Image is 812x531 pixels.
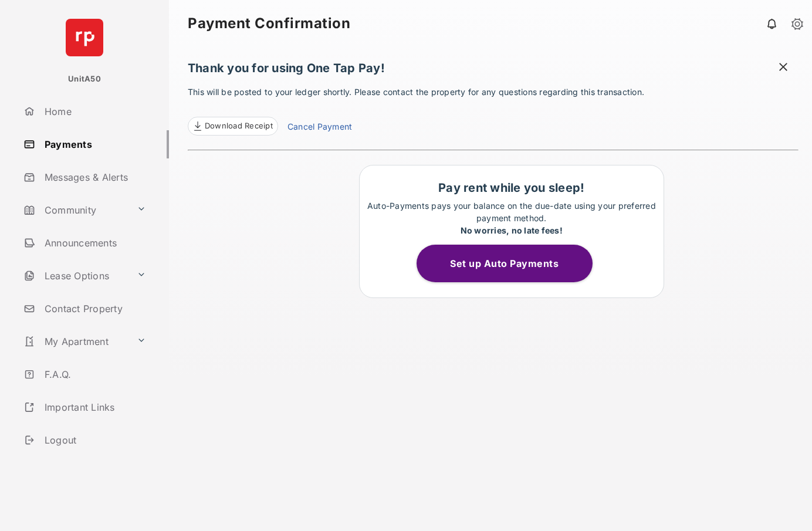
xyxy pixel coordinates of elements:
a: Important Links [19,393,151,421]
a: Set up Auto Payments [417,258,607,269]
a: Messages & Alerts [19,163,169,191]
p: UnitA50 [68,73,101,85]
div: No worries, no late fees! [366,224,658,236]
h1: Thank you for using One Tap Pay! [188,61,799,81]
button: Set up Auto Payments [417,245,593,282]
img: svg+xml;base64,PHN2ZyB4bWxucz0iaHR0cDovL3d3dy53My5vcmcvMjAwMC9zdmciIHdpZHRoPSI2NCIgaGVpZ2h0PSI2NC... [66,19,103,56]
a: Home [19,97,169,126]
a: Payments [19,130,169,158]
span: Download Receipt [205,120,273,132]
p: Auto-Payments pays your balance on the due-date using your preferred payment method. [366,199,658,236]
a: Download Receipt [188,117,278,136]
h1: Pay rent while you sleep! [366,181,658,195]
a: Community [19,196,132,224]
a: Contact Property [19,295,169,323]
strong: Payment Confirmation [188,16,350,31]
a: Logout [19,426,169,454]
a: My Apartment [19,327,132,356]
a: Cancel Payment [287,120,352,136]
a: Lease Options [19,262,132,290]
a: Announcements [19,229,169,257]
a: F.A.Q. [19,360,169,388]
p: This will be posted to your ledger shortly. Please contact the property for any questions regardi... [188,86,799,136]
